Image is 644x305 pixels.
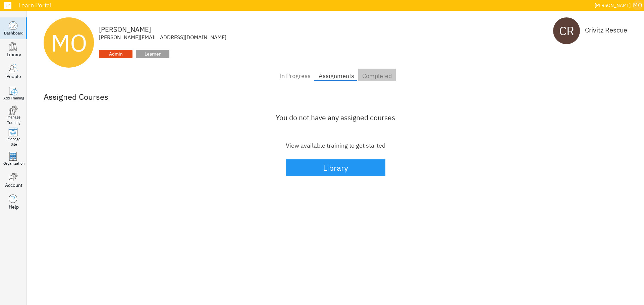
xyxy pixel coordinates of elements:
[633,0,643,10] div: MO
[7,115,20,125] div: Manage Training
[4,30,23,36] div: Dashboard
[279,71,311,81] span: In Progress
[136,50,169,58] div: Learner
[6,73,21,80] div: People
[7,51,21,58] div: Library
[553,17,580,44] div: CR
[15,2,592,8] div: Learn Portal
[276,112,395,123] div: You do not have any assigned courses
[286,141,385,150] div: View available training to get started
[9,204,19,210] div: Help
[585,26,627,34] div: Crivitz Rescue
[319,71,354,81] span: Assignments
[99,26,226,33] div: [PERSON_NAME]
[286,159,385,176] button: Library
[99,50,132,58] div: Organization Administrator
[595,1,631,10] div: [PERSON_NAME]
[362,71,392,81] span: Completed
[99,34,226,40] div: [PERSON_NAME][EMAIL_ADDRESS][DOMAIN_NAME]
[323,161,348,175] div: Library
[3,96,24,101] div: Add Training
[3,161,24,166] div: Organization
[5,182,22,188] div: Account
[7,137,20,147] div: Manage Site
[44,91,627,102] div: Assigned Courses
[44,17,94,68] div: MO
